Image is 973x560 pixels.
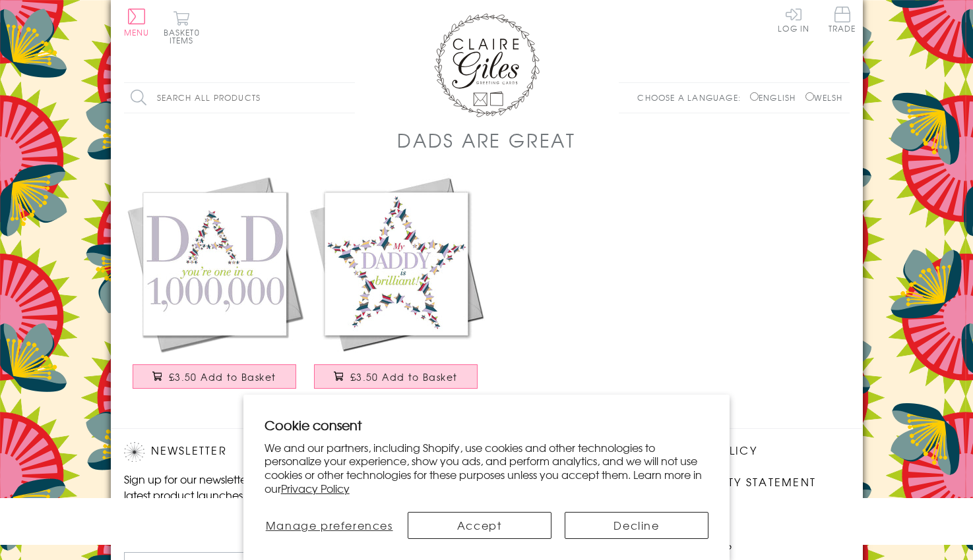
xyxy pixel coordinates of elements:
[124,26,150,38] span: Menu
[265,441,709,495] p: We and our partners, including Shopify, use cookies and other technologies to personalize your ex...
[124,471,348,518] p: Sign up for our newsletter to receive the latest product launches, news and offers directly to yo...
[350,370,458,383] span: £3.50 Add to Basket
[124,173,305,402] a: Father's Day Card, One in a Million £3.50 Add to Basket
[750,92,802,103] label: English
[169,370,276,383] span: £3.50 Add to Basket
[124,173,305,354] img: Father's Day Card, One in a Million
[133,364,296,389] button: £3.50 Add to Basket
[778,7,809,32] a: Log In
[637,92,747,103] p: Choose a language:
[124,442,348,462] h2: Newsletter
[124,83,355,113] input: Search all products
[124,9,150,36] button: Menu
[434,13,540,117] img: Claire Giles Greetings Cards
[265,512,394,539] button: Manage preferences
[164,11,200,44] button: Basket0 items
[342,83,355,113] input: Search
[305,173,487,354] img: Father's Day Card, Star Daddy, My Daddy is brilliant
[397,126,576,154] h1: Dads Are Great
[408,512,551,539] button: Accept
[805,92,814,101] input: Welsh
[652,474,816,491] a: Accessibility Statement
[170,26,200,46] span: 0 items
[305,173,487,402] a: Father's Day Card, Star Daddy, My Daddy is brilliant £3.50 Add to Basket
[314,364,478,389] button: £3.50 Add to Basket
[829,7,856,32] span: Trade
[565,512,708,539] button: Decline
[750,92,759,101] input: English
[265,416,709,434] h2: Cookie consent
[281,480,350,496] a: Privacy Policy
[805,92,843,103] label: Welsh
[266,517,393,533] span: Manage preferences
[829,7,856,35] a: Trade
